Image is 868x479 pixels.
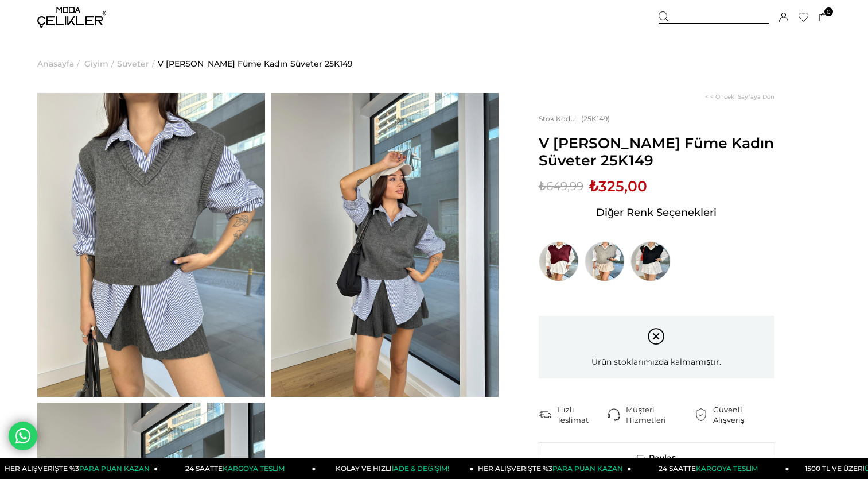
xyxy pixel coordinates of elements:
span: KARGOYA TESLİM [223,464,285,473]
div: Ürün stoklarımızda kalmamıştır. [539,316,774,378]
span: PARA PUAN KAZAN [79,464,150,473]
span: ₺325,00 [589,177,647,195]
a: 0 [819,13,827,22]
span: Paylaş [539,443,774,473]
img: security.png [695,408,707,421]
img: logo [37,7,106,28]
li: > [84,34,117,93]
span: (25K149) [539,114,610,123]
span: ₺649,99 [539,177,583,195]
a: KOLAY VE HIZLIİADE & DEĞİŞİM! [316,458,473,479]
li: > [37,34,83,93]
a: V [PERSON_NAME] Füme Kadın Süveter 25K149 [158,34,353,93]
a: Süveter [117,34,149,93]
a: 24 SAATTEKARGOYA TESLİM [158,458,316,479]
a: 24 SAATTEKARGOYA TESLİM [631,458,789,479]
img: shipping.png [539,408,551,421]
img: V Yaka Jahleel Vizon Kadın Süveter 25K149 [585,241,625,281]
img: V Yaka Jahleel Siyah Kadın Süveter 25K149 [630,241,671,281]
div: Müşteri Hizmetleri [626,404,695,425]
div: Güvenli Alışveriş [713,404,774,425]
img: Jahleel süveter 25K149 [37,93,265,397]
li: > [117,34,158,93]
span: Stok Kodu [539,114,581,123]
img: Jahleel süveter 25K149 [271,93,499,397]
span: 0 [824,7,833,16]
a: Giyim [84,34,108,93]
a: Anasayfa [37,34,74,93]
span: Diğer Renk Seçenekleri [596,203,717,222]
span: İADE & DEĞİŞİM! [392,464,449,473]
span: PARA PUAN KAZAN [552,464,623,473]
img: V Yaka Jahleel Bordo Kadın Süveter 25K149 [539,241,579,281]
span: KARGOYA TESLİM [696,464,758,473]
span: V [PERSON_NAME] Füme Kadın Süveter 25K149 [539,134,774,169]
div: Hızlı Teslimat [557,404,608,425]
a: < < Önceki Sayfaya Dön [705,93,774,101]
a: HER ALIŞVERİŞTE %3PARA PUAN KAZAN [473,458,631,479]
img: call-center.png [608,408,620,421]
